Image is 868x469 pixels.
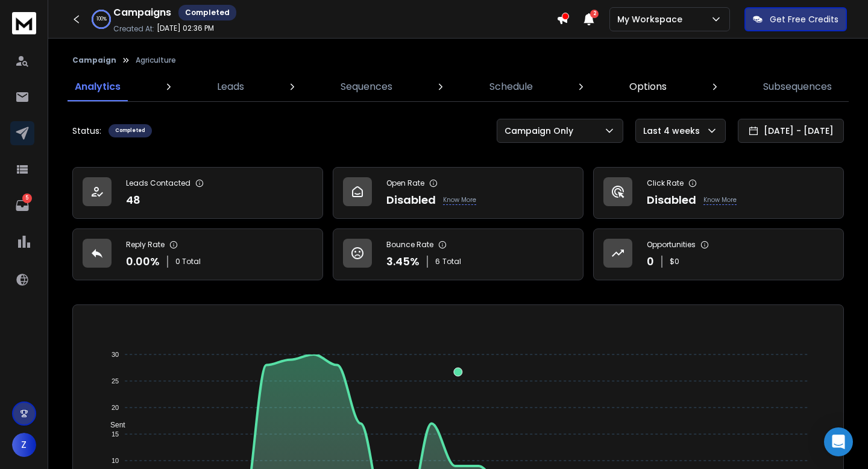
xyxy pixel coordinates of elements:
span: Sent [101,421,125,429]
p: 0 [647,253,654,270]
p: $ 0 [670,257,679,266]
p: Options [629,80,667,94]
p: Get Free Credits [770,13,838,25]
a: Options [622,72,674,101]
span: Total [442,257,461,266]
button: Z [12,433,36,457]
button: Get Free Credits [744,7,847,31]
p: Leads Contacted [126,178,190,188]
p: Subsequences [763,80,832,94]
a: Reply Rate0.00%0 Total [72,228,323,280]
tspan: 10 [112,457,119,464]
p: Know More [703,195,737,205]
a: Click RateDisabledKnow More [593,167,844,219]
a: Analytics [68,72,128,101]
p: 3.45 % [386,253,420,270]
img: logo [12,12,36,34]
p: Schedule [489,80,533,94]
tspan: 20 [112,404,119,411]
button: [DATE] - [DATE] [738,119,844,143]
p: Last 4 weeks [643,125,705,137]
p: 0 Total [175,257,201,266]
a: Bounce Rate3.45%6Total [333,228,583,280]
p: Sequences [341,80,392,94]
tspan: 30 [112,351,119,358]
p: Leads [217,80,244,94]
p: Reply Rate [126,240,165,250]
div: Open Intercom Messenger [824,427,853,456]
button: Campaign [72,55,116,65]
tspan: 25 [112,377,119,385]
p: 48 [126,192,140,209]
tspan: 15 [112,430,119,438]
h1: Campaigns [113,5,171,20]
p: Click Rate [647,178,684,188]
a: Leads Contacted48 [72,167,323,219]
p: Agriculture [136,55,176,65]
a: Opportunities0$0 [593,228,844,280]
span: 2 [590,10,599,18]
div: Completed [108,124,152,137]
p: 0.00 % [126,253,160,270]
span: 6 [435,257,440,266]
p: Know More [443,195,476,205]
p: Open Rate [386,178,424,188]
p: Created At: [113,24,154,34]
p: Opportunities [647,240,696,250]
p: 5 [22,194,32,203]
p: Bounce Rate [386,240,433,250]
p: Disabled [386,192,436,209]
a: 5 [10,194,34,218]
p: Campaign Only [505,125,578,137]
a: Leads [210,72,251,101]
p: [DATE] 02:36 PM [157,24,214,33]
a: Open RateDisabledKnow More [333,167,583,219]
p: Disabled [647,192,696,209]
a: Subsequences [756,72,839,101]
div: Completed [178,5,236,20]
p: Status: [72,125,101,137]
p: 100 % [96,16,107,23]
p: Analytics [75,80,121,94]
a: Sequences [333,72,400,101]
a: Schedule [482,72,540,101]
p: My Workspace [617,13,687,25]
